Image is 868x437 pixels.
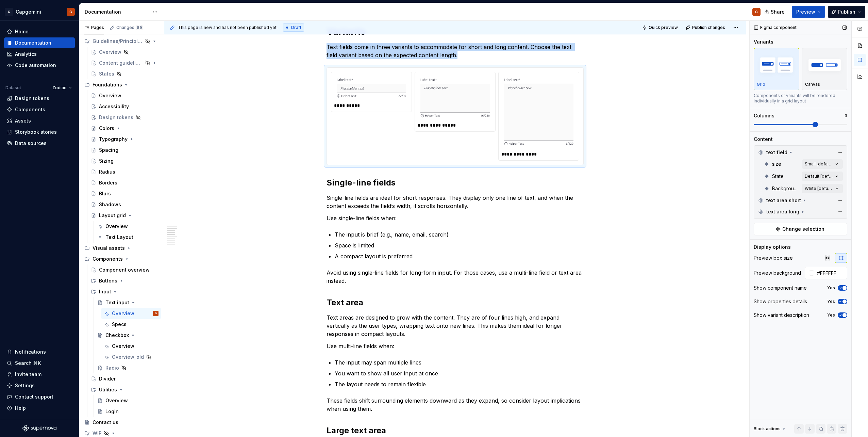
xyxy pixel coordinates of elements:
[105,332,129,339] div: Checkbox
[327,214,584,222] p: Use single-line fields when:
[327,342,584,350] p: Use multi-line fields when:
[15,129,57,135] div: Storybook stories
[101,341,161,352] a: Overview
[792,6,825,18] button: Preview
[802,159,843,169] button: Small [default]
[4,127,75,137] a: Storybook stories
[754,136,773,143] div: Content
[88,286,161,297] div: Input
[93,419,118,426] div: Contact us
[99,70,114,77] div: States
[4,60,75,71] a: Code automation
[88,166,161,177] a: Radius
[327,396,584,413] p: These fields shift surrounding elements downward as they expand, so consider layout implications ...
[52,85,66,91] span: Zodiac
[827,312,835,318] label: Yes
[15,62,56,69] div: Code automation
[802,172,843,181] button: Default [default]
[327,177,584,188] h2: Single-line fields
[754,285,807,291] div: Show component name
[828,6,865,18] button: Publish
[15,106,45,113] div: Components
[82,79,161,90] div: Foundations
[755,206,846,217] div: text area long
[15,28,29,35] div: Home
[802,48,848,90] button: placeholderCanvas
[754,424,787,434] div: Block actions
[838,9,855,15] span: Publish
[291,25,301,30] span: Draft
[82,36,161,47] div: Guidelines/Principles
[4,49,75,60] a: Analytics
[15,382,35,389] div: Settings
[805,161,833,167] div: Small [default]
[649,25,678,30] span: Quick preview
[755,147,846,158] div: text field
[93,256,123,262] div: Components
[327,313,584,338] p: Text areas are designed to grow with the content. They are of four lines high, and expand vertica...
[84,25,104,30] div: Pages
[15,140,47,147] div: Data sources
[105,234,133,241] div: Text Layout
[112,310,134,317] div: Overview
[99,147,118,153] div: Spacing
[754,93,847,104] div: Components or variants will be rendered individually in a grid layout
[82,243,161,254] div: Visual assets
[692,25,725,30] span: Publish changes
[335,252,584,260] p: A compact layout is preferred
[4,403,75,414] button: Help
[335,369,584,377] p: You want to show all user input at once
[95,297,161,308] a: Text input
[335,380,584,388] p: The layout needs to remain flexible
[99,125,114,132] div: Colors
[99,277,117,284] div: Buttons
[88,145,161,156] a: Spacing
[4,380,75,391] a: Settings
[99,190,111,197] div: Blurs
[754,244,791,250] div: Display options
[105,299,129,306] div: Text input
[99,136,128,143] div: Typography
[88,134,161,145] a: Typography
[754,298,807,305] div: Show properties details
[88,58,161,68] a: Content guidelines
[15,117,31,124] div: Assets
[155,310,157,317] div: G
[99,60,143,66] div: Content guidelines
[796,9,815,15] span: Preview
[4,391,75,402] button: Contact support
[93,81,122,88] div: Foundations
[15,360,41,367] div: Search ⌘K
[766,197,801,204] span: text area short
[766,149,787,156] span: text field
[88,68,161,79] a: States
[4,93,75,104] a: Design tokens
[327,43,584,59] p: Text fields come in three variants to accommodate for short and long content. Choose the text fie...
[802,184,843,193] button: White [default]
[88,90,161,101] a: Overview
[640,23,681,32] button: Quick preview
[99,92,121,99] div: Overview
[754,426,781,432] div: Block actions
[827,299,835,304] label: Yes
[93,38,143,45] div: Guidelines/Principles
[95,221,161,232] a: Overview
[93,430,102,437] div: WIP
[4,369,75,380] a: Invite team
[88,47,161,58] a: Overview
[4,37,75,48] a: Documentation
[754,270,801,276] div: Preview background
[88,275,161,286] div: Buttons
[112,354,144,360] div: Overview_old
[88,112,161,123] a: Design tokens
[99,103,129,110] div: Accessibility
[116,25,143,30] div: Changes
[95,395,161,406] a: Overview
[99,114,133,121] div: Design tokens
[88,156,161,166] a: Sizing
[814,267,847,279] input: Auto
[761,6,789,18] button: Share
[5,8,13,16] div: C
[805,186,833,191] div: White [default]
[327,269,584,285] p: Avoid using single-line fields for long-form input. For those cases, use a multi-line field or te...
